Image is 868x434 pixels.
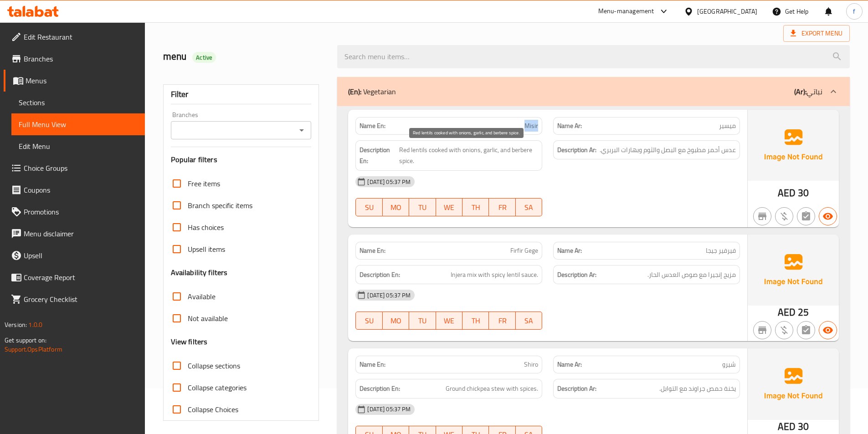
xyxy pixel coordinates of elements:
[24,272,138,283] span: Coverage Report
[28,319,42,331] span: 1.0.0
[409,311,436,330] button: TU
[794,85,806,98] b: (Ar):
[364,178,414,186] span: [DATE] 05:37 PM
[188,222,224,233] span: Has choices
[778,303,796,321] span: AED
[4,26,145,48] a: Edit Restaurant
[557,360,582,369] strong: Name Ar:
[5,334,46,346] span: Get support on:
[24,184,138,195] span: Coupons
[451,269,538,281] span: Injera mix with spicy lentil sauce.
[797,321,815,339] button: Not has choices
[748,235,839,306] img: Ae5nvW7+0k+MAAAAAElFTkSuQmCC
[11,135,145,157] a: Edit Menu
[4,157,145,179] a: Choice Groups
[171,337,208,347] h3: View filters
[748,110,839,181] img: Ae5nvW7+0k+MAAAAAElFTkSuQmCC
[4,48,145,70] a: Branches
[516,198,542,216] button: SA
[783,25,850,42] span: Export Menu
[383,198,409,216] button: MO
[355,311,382,330] button: SU
[519,201,539,214] span: SA
[24,163,138,174] span: Choice Groups
[19,119,138,130] span: Full Menu View
[697,6,757,16] div: [GEOGRAPHIC_DATA]
[753,321,771,339] button: Not branch specific item
[386,314,406,327] span: MO
[24,53,138,64] span: Branches
[348,86,396,97] p: Vegetarian
[11,113,145,135] a: Full Menu View
[19,97,138,108] span: Sections
[4,70,145,92] a: Menus
[413,314,432,327] span: TU
[598,6,654,17] div: Menu-management
[171,267,228,278] h3: Availability filters
[188,382,247,393] span: Collapse categories
[659,383,736,394] span: يخنة حمص جراوند مع التوابل.
[364,405,414,414] span: [DATE] 05:37 PM
[753,207,771,225] button: Not branch specific item
[510,246,538,255] span: Firfir Gege
[192,53,216,62] span: Active
[413,201,432,214] span: TU
[24,31,138,42] span: Edit Restaurant
[188,291,216,302] span: Available
[853,6,855,16] span: f
[386,201,406,214] span: MO
[791,28,842,39] span: Export Menu
[557,121,582,131] strong: Name Ar:
[797,207,815,225] button: Not has choices
[466,314,485,327] span: TH
[519,314,539,327] span: SA
[706,246,736,255] span: فيرفير جيجا
[4,245,145,266] a: Upsell
[5,319,27,331] span: Version:
[383,311,409,330] button: MO
[364,291,414,300] span: [DATE] 05:37 PM
[5,343,62,355] a: Support.OpsPlatform
[819,321,837,339] button: Available
[436,198,462,216] button: WE
[360,201,379,214] span: SU
[360,314,379,327] span: SU
[4,288,145,310] a: Grocery Checklist
[647,269,736,281] span: مزيج إنجيرا مع صوص العدس الحار.
[446,383,538,394] span: Ground chickpea stew with spices.
[557,269,596,281] strong: Description Ar:
[360,144,397,167] strong: Description En:
[188,178,220,189] span: Free items
[798,303,809,321] span: 25
[778,184,796,202] span: AED
[360,360,385,369] strong: Name En:
[409,198,436,216] button: TU
[489,311,515,330] button: FR
[516,311,542,330] button: SA
[794,86,822,97] p: نباتي
[24,206,138,217] span: Promotions
[748,348,839,419] img: Ae5nvW7+0k+MAAAAAElFTkSuQmCC
[4,223,145,245] a: Menu disclaimer
[399,144,538,167] span: Red lentils cooked with onions, garlic, and berbere spice.
[4,179,145,201] a: Coupons
[360,383,400,394] strong: Description En:
[466,201,485,214] span: TH
[11,92,145,113] a: Sections
[360,121,385,131] strong: Name En:
[775,207,793,225] button: Purchased item
[26,75,138,86] span: Menus
[4,201,145,223] a: Promotions
[489,198,515,216] button: FR
[171,85,312,104] div: Filter
[188,404,238,415] span: Collapse Choices
[798,184,809,202] span: 30
[4,266,145,288] a: Coverage Report
[295,124,308,137] button: Open
[360,269,400,281] strong: Description En:
[440,314,459,327] span: WE
[24,228,138,239] span: Menu disclaimer
[337,77,850,106] div: (En): Vegetarian(Ar):نباتي
[462,198,489,216] button: TH
[557,144,596,156] strong: Description Ar:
